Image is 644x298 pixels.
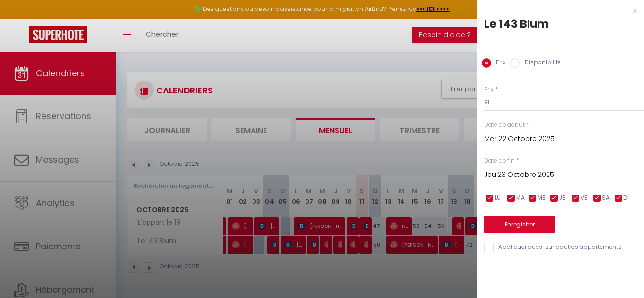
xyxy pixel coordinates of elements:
[495,194,501,203] span: LU
[516,194,525,203] span: MA
[484,16,637,31] div: Le 143 Blum
[484,85,494,94] label: Prix
[491,58,506,69] label: Prix
[484,156,515,165] label: Date de fin
[623,194,629,203] span: DI
[559,194,565,203] span: JE
[602,194,610,203] span: SA
[477,5,637,16] div: x
[484,216,555,233] button: Enregistrer
[484,121,525,130] label: Date de début
[520,58,561,69] label: Disponibilité
[581,194,587,203] span: VE
[538,194,545,203] span: ME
